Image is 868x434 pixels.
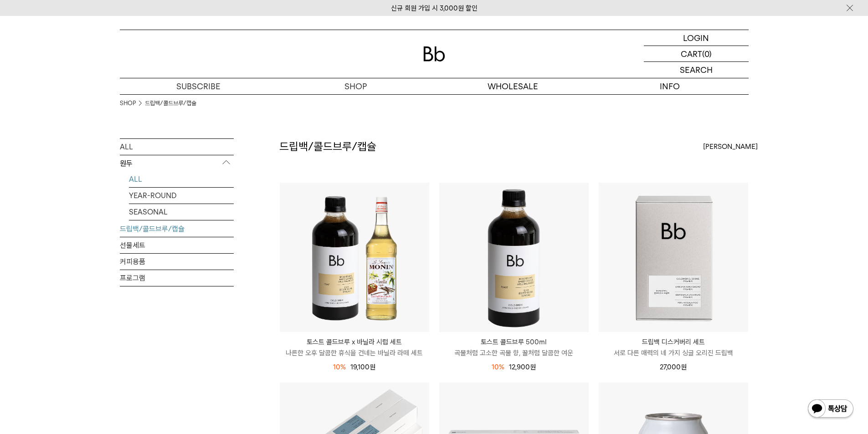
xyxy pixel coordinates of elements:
a: 드립백 디스커버리 세트 서로 다른 매력의 네 가지 싱글 오리진 드립백 [599,337,748,358]
div: 10% [333,362,346,373]
p: LOGIN [683,30,709,46]
a: 토스트 콜드브루 x 바닐라 시럽 세트 나른한 오후 달콤한 휴식을 건네는 바닐라 라떼 세트 [280,337,429,358]
p: 드립백 디스커버리 세트 [599,337,748,347]
a: YEAR-ROUND [129,188,234,204]
span: 원 [370,363,375,371]
a: 신규 회원 가입 시 3,000원 할인 [391,4,478,12]
p: SEARCH [680,62,713,78]
a: 프로그램 [120,270,234,286]
p: INFO [591,78,749,94]
p: 곡물처럼 고소한 곡물 향, 꿀처럼 달콤한 여운 [439,347,589,358]
a: SUBSCRIBE [120,78,277,94]
img: 드립백 디스커버리 세트 [599,183,748,332]
a: 선물세트 [120,237,234,253]
h2: 드립백/콜드브루/캡슐 [279,139,376,154]
p: 나른한 오후 달콤한 휴식을 건네는 바닐라 라떼 세트 [280,347,429,358]
img: 토스트 콜드브루 500ml [439,183,589,332]
p: (0) [702,46,712,61]
p: 토스트 콜드브루 500ml [439,337,589,347]
span: 27,000 [660,363,687,371]
p: 서로 다른 매력의 네 가지 싱글 오리진 드립백 [599,347,748,358]
span: 원 [681,363,687,371]
a: ALL [129,171,234,187]
p: 원두 [120,155,234,172]
span: [PERSON_NAME] [703,141,758,152]
img: 토스트 콜드브루 x 바닐라 시럽 세트 [280,183,429,332]
p: WHOLESALE [434,78,591,94]
a: SEASONAL [129,204,234,220]
a: 드립백/콜드브루/캡슐 [145,99,196,108]
p: 토스트 콜드브루 x 바닐라 시럽 세트 [280,337,429,347]
a: 토스트 콜드브루 500ml 곡물처럼 고소한 곡물 향, 꿀처럼 달콤한 여운 [439,337,589,358]
a: ALL [120,139,234,155]
img: 카카오톡 채널 1:1 채팅 버튼 [807,398,854,420]
a: SHOP [277,78,434,94]
a: SHOP [120,99,136,108]
img: 로고 [423,46,445,61]
a: 드립백/콜드브루/캡슐 [120,221,234,237]
a: CART (0) [644,46,749,62]
a: 커피용품 [120,254,234,270]
a: LOGIN [644,30,749,46]
span: 원 [530,363,536,371]
p: CART [681,46,702,61]
span: 12,900 [509,363,536,371]
div: 10% [492,362,504,373]
span: 19,100 [350,363,375,371]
